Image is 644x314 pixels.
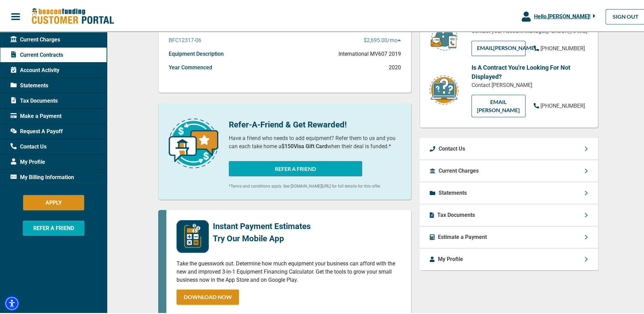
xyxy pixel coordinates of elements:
[31,6,114,24] img: Beacon Funding Customer Portal Logo
[472,39,526,55] a: EMAIL[PERSON_NAME]
[4,295,19,310] div: Accessibility Menu
[472,80,588,88] p: Contact [PERSON_NAME]
[11,141,47,150] span: Contact Us
[23,194,84,209] button: APPLY
[540,44,585,50] span: [PHONE_NUMBER]
[177,258,401,283] p: Take the guesswork out. Determine how much equipment your business can afford with the new and im...
[439,188,467,196] p: Statements
[169,35,201,43] p: BFC12317-06
[11,95,58,104] span: Tax Documents
[429,22,459,50] img: customer-service.png
[534,43,585,51] a: [PHONE_NUMBER]
[213,219,311,231] p: Instant Payment Estimates
[281,142,327,148] b: $150 Visa Gift Card
[229,160,362,175] button: REFER A FRIEND
[169,49,224,57] p: Equipment Description
[11,111,61,119] span: Make a Payment
[23,219,85,234] button: REFER A FRIEND
[169,62,212,70] p: Year Commenced
[11,172,74,180] span: My Billing Information
[11,65,59,73] span: Account Activity
[11,157,45,165] span: My Profile
[472,62,588,80] p: Is A Contract You're Looking For Not Displayed?
[429,73,459,104] img: contract-icon.png
[169,117,218,167] img: refer-a-friend-icon.png
[364,35,401,43] p: $2,695.00 /mo
[438,254,463,262] p: My Profile
[177,288,239,303] a: DOWNLOAD NOW
[11,126,63,134] span: Request A Payoff
[11,50,63,58] span: Current Contracts
[229,117,401,129] p: Refer-A-Friend & Get Rewarded!
[11,34,60,42] span: Current Charges
[438,232,487,240] p: Estimate a Payment
[439,165,479,174] p: Current Charges
[229,182,401,188] p: *Terms and conditions apply. See [DOMAIN_NAME][URL] for full details for this offer.
[439,143,465,152] p: Contact Us
[338,49,401,57] p: International MV607 2019
[540,101,585,108] span: [PHONE_NUMBER]
[213,231,311,243] p: Try Our Mobile App
[389,62,401,70] p: 2020
[229,133,401,149] p: Have a friend who needs to add equipment? Refer them to us and you can each take home a when thei...
[534,12,590,18] span: Hello, [PERSON_NAME] !
[11,80,48,88] span: Statements
[534,101,585,109] a: [PHONE_NUMBER]
[472,93,526,116] a: EMAIL [PERSON_NAME]
[177,219,209,251] img: mobile-app-logo.png
[437,210,475,218] p: Tax Documents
